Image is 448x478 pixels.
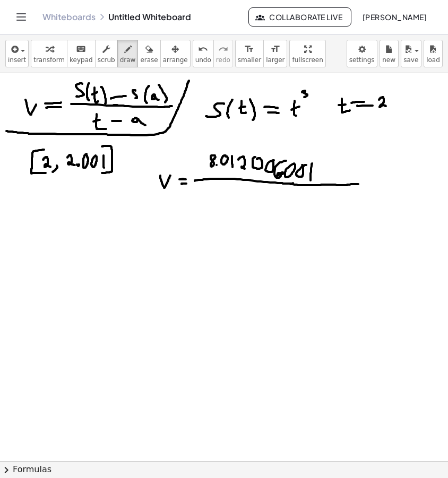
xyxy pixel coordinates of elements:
span: insert [8,56,26,64]
button: transform [31,40,67,67]
span: larger [266,56,285,64]
button: draw [117,40,139,67]
span: redo [216,56,230,64]
span: [PERSON_NAME] [362,12,427,22]
button: save [401,40,421,67]
span: new [382,56,395,64]
button: new [380,40,399,67]
button: Collaborate Live [248,7,351,27]
button: format_sizelarger [263,40,287,67]
i: format_size [244,43,254,56]
span: transform [33,56,65,64]
button: erase [137,40,160,67]
button: fullscreen [289,40,325,67]
button: load [424,40,443,67]
span: draw [120,56,136,64]
button: insert [5,40,29,67]
button: [PERSON_NAME] [354,7,435,27]
span: settings [349,56,375,64]
span: keypad [70,56,93,64]
span: erase [140,56,158,64]
span: arrange [163,56,188,64]
span: load [426,56,440,64]
span: fullscreen [292,56,323,64]
button: Toggle navigation [13,8,30,25]
button: format_sizesmaller [235,40,264,67]
button: settings [347,40,377,67]
span: scrub [98,56,115,64]
button: arrange [160,40,191,67]
i: keyboard [76,43,86,56]
span: undo [195,56,211,64]
span: save [403,56,418,64]
button: scrub [95,40,118,67]
i: undo [198,43,208,56]
button: undoundo [193,40,214,67]
button: redoredo [213,40,233,67]
span: Collaborate Live [257,12,342,22]
i: redo [218,43,228,56]
span: smaller [238,56,261,64]
i: format_size [270,43,280,56]
button: keyboardkeypad [67,40,96,67]
a: Whiteboards [42,12,96,22]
